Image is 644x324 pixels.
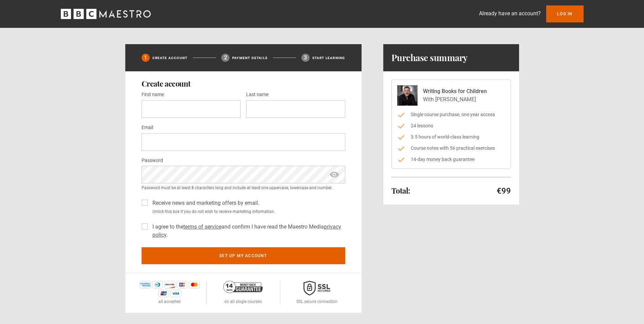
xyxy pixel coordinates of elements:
p: Start learning [312,55,345,60]
label: Receive news and marketing offers by email. [150,199,259,207]
img: unionpay [158,290,169,297]
p: Create Account [152,55,188,60]
h1: Purchase summary [391,52,468,63]
label: Password [142,157,163,165]
img: visa [170,290,181,297]
svg: BBC Maestro [61,9,151,19]
p: €99 [497,185,511,196]
button: Set up my account [142,247,345,264]
li: 24 lessons [397,122,505,129]
img: 14-day-money-back-guarantee-42d24aedb5115c0ff13b.png [223,281,263,293]
small: Password must be at least 8 characters long and include at least one uppercase, lowercase and num... [142,185,345,191]
li: Single course purchase, one year access [397,111,505,118]
img: discover [164,281,175,288]
li: 14-day money back guarantee [397,156,505,163]
div: 3 [301,54,310,62]
img: amex [140,281,151,288]
p: on all single courses [224,299,262,305]
img: diners [152,281,163,288]
img: jcb [177,281,187,288]
h2: Total: [391,186,410,195]
a: terms of service [183,223,221,230]
div: 1 [142,54,150,62]
a: Log In [546,5,583,22]
li: Course notes with 56 practical exercises [397,145,505,152]
li: 3.5 hours of world-class learning [397,133,505,141]
p: all accepted [159,299,181,305]
small: Untick this box if you do not wish to receive marketing information. [150,209,345,215]
p: Already have an account? [479,10,541,18]
span: show password [329,166,340,183]
label: I agree to the and confirm I have read the Maestro Media . [150,223,345,239]
label: First name [142,91,164,99]
h2: Create account [142,79,345,88]
p: Payment details [232,55,268,60]
div: 2 [221,54,229,62]
label: Last name [246,91,269,99]
img: mastercard [189,281,200,288]
p: With [PERSON_NAME] [423,95,487,104]
p: SSL secure connection [296,299,337,305]
p: Writing Books for Children [423,87,487,95]
label: Email [142,124,153,132]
